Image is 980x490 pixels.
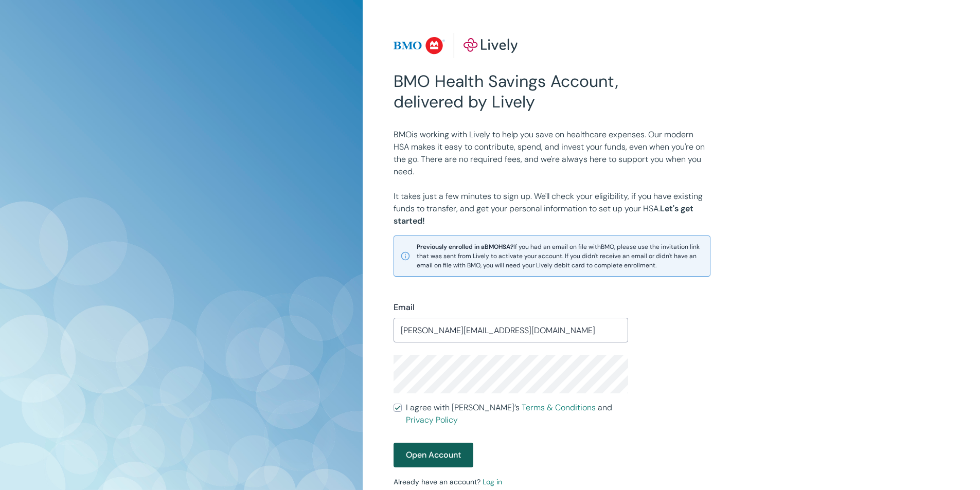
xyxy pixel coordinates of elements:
[406,414,458,425] a: Privacy Policy
[483,477,502,486] a: Log in
[394,71,628,112] h2: BMO Health Savings Account, delivered by Lively
[417,243,513,251] strong: Previously enrolled in a BMO HSA?
[394,301,415,314] label: Email
[406,402,628,426] span: I agree with [PERSON_NAME]’s and
[522,402,596,413] a: Terms & Conditions
[394,190,710,227] p: It takes just a few minutes to sign up. We'll check your eligibility, if you have existing funds ...
[417,242,704,270] span: If you had an email on file with BMO , please use the invitation link that was sent from Lively t...
[394,477,502,486] small: Already have an account?
[394,443,473,467] button: Open Account
[394,33,518,59] img: Lively
[394,129,710,178] p: BMO is working with Lively to help you save on healthcare expenses. Our modern HSA makes it easy ...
